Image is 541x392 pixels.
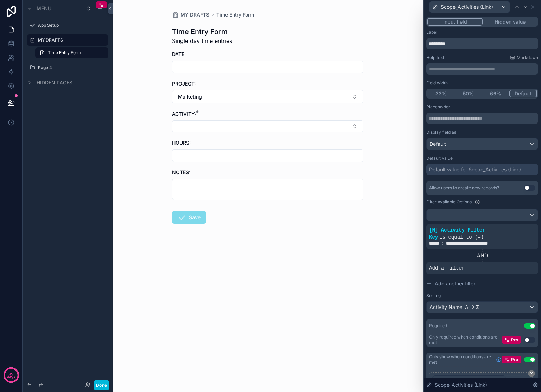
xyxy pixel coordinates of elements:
[178,93,202,100] span: Marketing
[426,30,437,35] label: Label
[172,11,209,18] a: MY DRAFTS
[439,234,484,240] span: is equal to (=)
[94,380,109,390] button: Done
[38,23,104,28] label: App Setup
[426,252,538,259] div: AND
[172,140,191,146] span: HOURS:
[172,27,232,37] h1: Time Entry Form
[426,277,538,290] button: Add another filter
[509,90,537,97] button: Default
[483,18,537,26] button: Hidden value
[426,80,448,86] label: Field width
[511,337,518,343] span: Pro
[429,323,447,329] div: Required
[426,199,472,205] label: Filter Available Options
[38,37,104,43] label: MY DRAFTS
[510,55,538,61] a: Markdown
[35,47,108,58] a: Time Entry Form
[172,169,190,175] span: NOTES:
[517,55,538,61] span: Markdown
[435,381,487,388] span: Scope_Activities (Link)
[172,81,196,87] span: PROJECT:
[429,354,493,365] span: Only show when conditions are met
[427,18,483,26] button: Input field
[429,265,465,272] span: Add a filter
[427,90,455,97] button: 33%
[172,51,186,57] span: DATE:
[426,156,453,161] label: Default value
[9,372,13,379] p: 9
[429,140,446,147] span: Default
[37,5,51,12] span: Menu
[435,280,475,287] span: Add another filter
[37,79,72,86] span: Hidden pages
[429,334,502,346] div: Only required when conditions are met
[427,302,538,313] div: Activity Name: A -> Z
[7,374,15,380] p: days
[172,90,363,103] button: Select Button
[38,65,104,70] label: Page 4
[511,357,518,362] span: Pro
[426,55,444,61] label: Help text
[429,166,521,173] div: Default value for Scope_Activities (Link)
[48,50,81,56] span: Time Entry Form
[426,138,538,150] button: Default
[455,90,482,97] button: 50%
[172,37,232,45] span: Single day time entries
[180,11,209,18] span: MY DRAFTS
[441,4,493,11] span: Scope_Activities (Link)
[429,185,499,191] div: Allow users to create new records?
[426,63,538,75] div: scrollable content
[429,227,485,240] span: [N] Activity Filter Key
[426,301,538,313] button: Activity Name: A -> Z
[216,11,254,18] a: Time Entry Form
[172,111,196,117] span: ACTIVITY:
[426,293,441,298] label: Sorting
[426,104,450,110] label: Placeholder
[429,1,510,13] button: Scope_Activities (Link)
[482,90,509,97] button: 66%
[426,129,456,135] label: Display field as
[172,120,363,132] button: Select Button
